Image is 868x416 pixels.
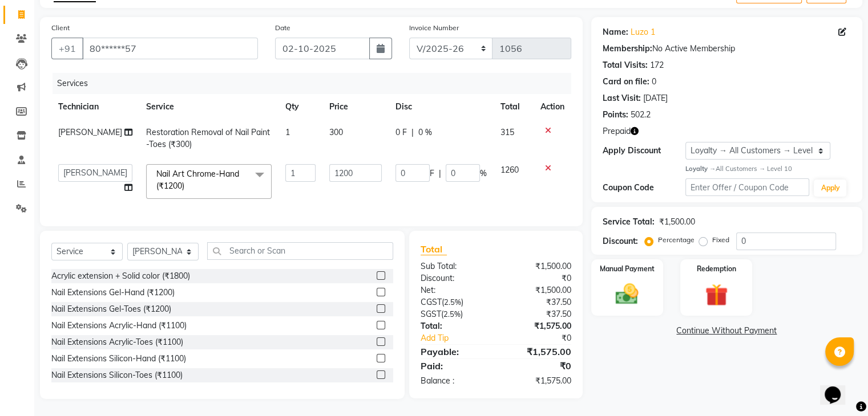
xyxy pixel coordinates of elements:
div: Nail Extensions Acrylic-Hand (₹1100) [51,320,187,332]
button: Apply [814,180,846,197]
span: 0 F [395,127,407,138]
div: ( ) [412,308,496,320]
span: 2.5% [444,297,461,307]
span: Prepaid [603,125,631,137]
div: Discount: [603,235,638,247]
span: 300 [329,127,343,137]
div: Nail Extensions Gel-Toes (₹1200) [51,303,171,315]
div: All Customers → Level 10 [685,164,851,174]
label: Redemption [697,264,736,274]
div: Services [53,73,580,94]
span: 315 [500,127,514,137]
span: 0 % [418,127,432,138]
div: Net: [412,284,496,296]
div: Nail Extensions Gel-Hand (₹1200) [51,287,175,299]
a: Continue Without Payment [594,325,860,337]
span: 2.5% [443,309,461,319]
div: Service Total: [603,216,655,228]
div: ₹0 [496,359,580,373]
div: Payable: [412,345,496,358]
img: _gift.svg [698,281,735,309]
th: Technician [51,94,139,120]
button: +91 [51,38,83,59]
div: Points: [603,109,628,121]
div: Card on file: [603,76,649,88]
a: Luzo 1 [631,26,655,38]
div: ₹1,575.00 [496,375,580,387]
th: Action [534,94,571,120]
th: Qty [278,94,323,120]
label: Fixed [712,235,729,245]
div: Last Visit: [603,92,641,104]
th: Disc [389,94,494,120]
label: Client [51,23,70,33]
span: F [430,168,434,180]
div: ( ) [412,296,496,308]
div: 0 [652,76,656,88]
div: Sub Total: [412,260,496,272]
label: Manual Payment [600,264,655,274]
div: ₹1,500.00 [496,260,580,272]
div: Nail Extensions Acrylic-Toes (₹1100) [51,336,183,348]
div: Total: [412,320,496,332]
iframe: chat widget [820,370,857,405]
div: ₹0 [510,332,579,344]
div: Paid: [412,359,496,373]
div: Nail Extensions Silicon-Toes (₹1100) [51,369,183,381]
input: Enter Offer / Coupon Code [685,178,810,196]
div: ₹1,575.00 [496,345,580,358]
input: Search by Name/Mobile/Email/Code [82,38,258,59]
span: | [439,168,441,180]
div: ₹1,575.00 [496,320,580,332]
span: SGST [421,309,441,319]
div: ₹1,500.00 [496,284,580,296]
img: _cash.svg [608,281,645,307]
div: ₹37.50 [496,308,580,320]
div: Total Visits: [603,59,648,71]
span: | [411,127,414,138]
div: ₹0 [496,272,580,284]
strong: Loyalty → [685,165,716,173]
div: Balance : [412,375,496,387]
span: 1260 [500,165,519,175]
div: ₹37.50 [496,296,580,308]
div: No Active Membership [603,43,851,55]
span: Nail Art Chrome-Hand (₹1200) [156,169,239,191]
div: Coupon Code [603,182,685,194]
div: [DATE] [643,92,668,104]
span: CGST [421,297,442,307]
div: Name: [603,26,628,38]
div: Apply Discount [603,145,685,157]
span: % [480,168,487,180]
a: Add Tip [412,332,510,344]
div: Discount: [412,272,496,284]
div: 172 [650,59,664,71]
div: ₹1,500.00 [659,216,695,228]
label: Invoice Number [409,23,459,33]
th: Service [139,94,278,120]
th: Total [494,94,534,120]
a: x [184,181,189,191]
span: [PERSON_NAME] [58,127,122,137]
span: Restoration Removal of Nail Paint-Toes (₹300) [146,127,270,149]
div: 502.2 [631,109,651,121]
label: Percentage [658,235,695,245]
div: Acrylic extension + Solid color (₹1800) [51,270,190,282]
label: Date [275,23,290,33]
th: Price [322,94,389,120]
span: 1 [285,127,290,137]
div: Membership: [603,43,652,55]
div: Nail Extensions Silicon-Hand (₹1100) [51,353,186,365]
input: Search or Scan [207,242,393,260]
span: Total [421,243,447,255]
